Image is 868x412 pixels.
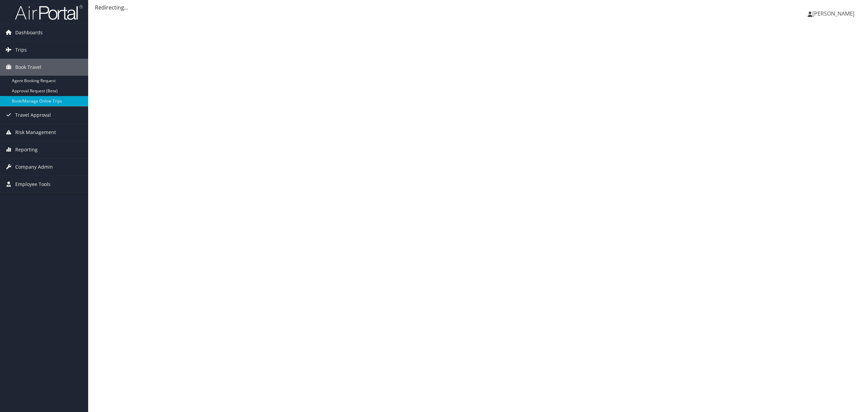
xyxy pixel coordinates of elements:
[15,124,56,141] span: Risk Management
[15,59,41,76] span: Book Travel
[808,3,861,24] a: [PERSON_NAME]
[15,141,38,158] span: Reporting
[95,3,861,12] div: Redirecting...
[15,158,53,175] span: Company Admin
[15,107,51,124] span: Travel Approval
[15,24,43,41] span: Dashboards
[15,41,27,58] span: Trips
[15,4,83,20] img: airportal-logo.png
[15,176,51,193] span: Employee Tools
[812,10,854,17] span: [PERSON_NAME]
